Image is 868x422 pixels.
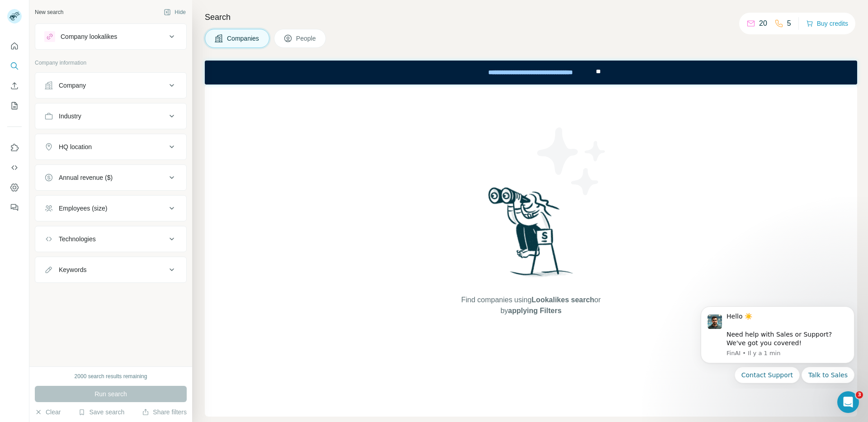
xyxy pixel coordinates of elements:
button: Share filters [142,408,187,417]
button: Keywords [35,259,186,281]
div: 2000 search results remaining [75,372,147,380]
p: 5 [787,18,791,29]
iframe: Intercom live chat [837,391,859,413]
button: Use Surfe on LinkedIn [7,140,22,156]
span: applying Filters [508,307,561,314]
button: Annual revenue ($) [35,167,186,188]
span: 3 [856,391,863,399]
button: Quick start [7,38,22,54]
button: Employees (size) [35,197,186,219]
button: Search [7,58,22,74]
h4: Search [205,11,857,23]
button: Feedback [7,199,22,216]
img: Surfe Illustration - Stars [531,121,613,202]
button: Company [35,75,186,96]
button: Hide [157,5,192,19]
button: Clear [35,408,61,417]
span: People [296,34,317,43]
div: Technologies [59,234,96,244]
button: Buy credits [806,17,848,30]
button: My lists [7,98,22,114]
iframe: Intercom notifications message [687,298,868,389]
button: Save search [78,408,124,417]
button: HQ location [35,136,186,158]
button: Enrich CSV [7,78,22,94]
span: Companies [227,34,260,43]
img: Surfe Illustration - Woman searching with binoculars [484,185,578,286]
p: 20 [759,18,767,29]
div: Employees (size) [59,204,107,213]
button: Industry [35,105,186,127]
button: Dashboard [7,179,22,196]
button: Use Surfe API [7,159,22,176]
button: Company lookalikes [35,26,186,47]
div: Annual revenue ($) [59,173,113,182]
div: New search [35,8,63,16]
div: Keywords [59,265,86,274]
iframe: Banner [205,61,857,84]
div: HQ location [59,142,92,151]
p: Company information [35,59,187,67]
button: Technologies [35,228,186,250]
span: Find companies using or by [458,295,603,316]
div: Company [59,81,86,90]
div: Company lookalikes [61,32,117,41]
span: Lookalikes search [532,296,594,304]
div: Industry [59,112,81,121]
